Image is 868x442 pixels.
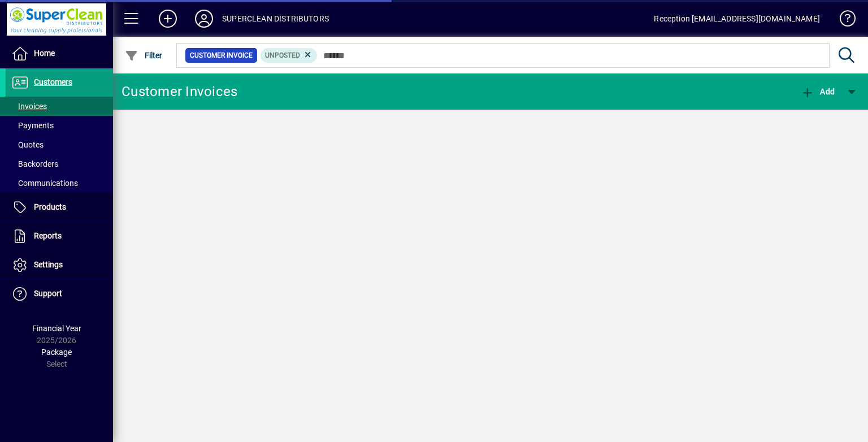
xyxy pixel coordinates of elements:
[6,116,113,135] a: Payments
[122,45,166,66] button: Filter
[11,102,47,111] span: Invoices
[6,135,113,154] a: Quotes
[798,81,837,102] button: Add
[654,10,820,28] div: Reception [EMAIL_ADDRESS][DOMAIN_NAME]
[831,2,854,39] a: Knowledge Base
[222,10,329,28] div: SUPERCLEAN DISTRIBUTORS
[34,202,66,211] span: Products
[11,179,78,188] span: Communications
[11,159,58,168] span: Backorders
[32,324,81,333] span: Financial Year
[121,83,237,101] div: Customer Invoices
[6,280,113,308] a: Support
[34,231,62,240] span: Reports
[190,50,253,61] span: Customer Invoice
[6,222,113,250] a: Reports
[11,140,44,149] span: Quotes
[150,8,186,29] button: Add
[6,154,113,174] a: Backorders
[801,87,835,96] span: Add
[6,40,113,68] a: Home
[11,121,54,130] span: Payments
[186,8,222,29] button: Profile
[261,48,318,63] mat-chip: Customer Invoice Status: Unposted
[34,260,63,269] span: Settings
[41,348,72,357] span: Package
[265,51,300,59] span: Unposted
[6,251,113,279] a: Settings
[6,174,113,193] a: Communications
[34,289,62,298] span: Support
[34,49,55,58] span: Home
[6,193,113,222] a: Products
[125,51,163,60] span: Filter
[6,97,113,116] a: Invoices
[34,77,72,86] span: Customers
